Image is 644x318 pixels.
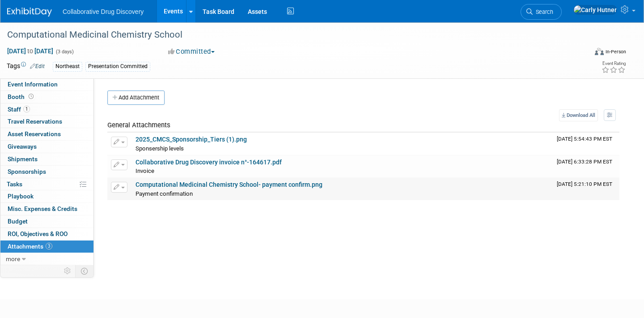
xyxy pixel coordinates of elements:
[26,47,34,55] span: to
[8,155,38,163] span: Shipments
[0,241,93,253] a: Attachments3
[30,63,45,69] a: Edit
[136,190,193,197] span: Payment confirmation
[85,62,150,71] div: Presentation Committed
[136,159,282,166] a: Collaborative Drug Discovery invoice n°-164617.pdf
[595,48,604,55] img: Format-Inperson.png
[107,90,165,105] button: Add Attachment
[8,106,30,113] span: Staff
[8,168,46,175] span: Sponsorships
[8,130,61,138] span: Asset Reservations
[8,218,28,225] span: Budget
[136,136,247,143] a: 2025_CMCS_Sponsorship_Tiers (1).png
[165,47,218,56] button: Committed
[76,265,94,277] td: Toggle Event Tabs
[8,143,37,150] span: Giveaways
[534,47,626,60] div: Event Format
[27,93,35,100] span: Booth not reserved yet
[0,78,93,90] a: Event Information
[0,103,93,116] a: Staff1
[8,118,62,125] span: Travel Reservations
[602,61,626,66] div: Event Rating
[0,166,93,178] a: Sponsorships
[0,190,93,202] a: Playbook
[136,181,322,188] a: Computational Medicinal Chemistry School- payment confirm.png
[0,178,93,190] a: Tasks
[8,81,58,88] span: Event Information
[136,145,184,152] span: Sponsership levels
[0,91,93,103] a: Booth
[8,230,68,237] span: ROI, Objectives & ROO
[0,116,93,128] a: Travel Reservations
[23,106,30,112] span: 1
[8,193,34,200] span: Playbook
[55,49,74,55] span: (3 days)
[0,203,93,215] a: Misc. Expenses & Credits
[605,48,626,55] div: In-Person
[557,181,612,187] span: Upload Timestamp
[557,159,612,165] span: Upload Timestamp
[573,5,617,15] img: Carly Hutner
[8,205,77,212] span: Misc. Expenses & Credits
[6,255,20,262] span: more
[8,93,35,100] span: Booth
[4,27,573,43] div: Computational Medicinal Chemistry School
[0,253,93,265] a: more
[557,136,612,142] span: Upload Timestamp
[7,8,52,17] img: ExhibitDay
[46,243,52,249] span: 3
[0,215,93,228] a: Budget
[7,61,45,72] td: Tags
[60,265,76,277] td: Personalize Event Tab Strip
[7,47,54,55] span: [DATE] [DATE]
[136,168,154,174] span: Invoice
[107,121,170,129] span: General Attachments
[8,243,52,250] span: Attachments
[521,4,562,20] a: Search
[553,133,619,155] td: Upload Timestamp
[53,62,82,71] div: Northeast
[63,8,144,15] span: Collaborative Drug Discovery
[553,178,619,200] td: Upload Timestamp
[7,180,22,188] span: Tasks
[559,109,598,121] a: Download All
[0,228,93,240] a: ROI, Objectives & ROO
[0,128,93,140] a: Asset Reservations
[0,153,93,165] a: Shipments
[533,9,553,15] span: Search
[553,155,619,178] td: Upload Timestamp
[0,141,93,153] a: Giveaways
